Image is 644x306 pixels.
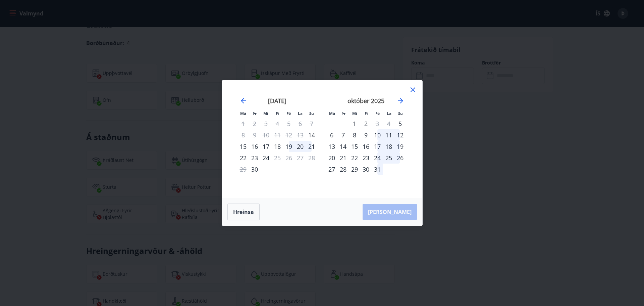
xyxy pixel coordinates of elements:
[283,118,294,129] td: Not available. föstudagur, 5. september 2025
[383,118,394,129] td: Not available. laugardagur, 4. október 2025
[253,111,257,116] small: Þr
[326,129,337,141] td: Choose mánudagur, 6. október 2025 as your check-in date. It’s available.
[360,141,372,152] td: Choose fimmtudagur, 16. október 2025 as your check-in date. It’s available.
[349,129,360,141] div: 8
[249,141,260,152] td: Choose þriðjudagur, 16. september 2025 as your check-in date. It’s available.
[372,141,383,152] div: 17
[260,141,272,152] div: 17
[347,97,384,105] strong: október 2025
[306,141,317,152] div: 21
[326,164,337,175] div: 27
[360,129,372,141] td: Choose fimmtudagur, 9. október 2025 as your check-in date. It’s available.
[337,129,349,141] td: Choose þriðjudagur, 7. október 2025 as your check-in date. It’s available.
[260,152,272,164] td: Choose miðvikudagur, 24. september 2025 as your check-in date. It’s available.
[260,118,272,129] td: Not available. miðvikudagur, 3. september 2025
[294,141,306,152] td: Choose laugardagur, 20. september 2025 as your check-in date. It’s available.
[237,152,249,164] div: 22
[230,88,414,190] div: Calendar
[349,152,360,164] td: Choose miðvikudagur, 22. október 2025 as your check-in date. It’s available.
[326,141,337,152] div: 13
[260,129,272,141] td: Not available. miðvikudagur, 10. september 2025
[260,141,272,152] td: Choose miðvikudagur, 17. september 2025 as your check-in date. It’s available.
[383,141,394,152] div: 18
[249,152,260,164] td: Choose þriðjudagur, 23. september 2025 as your check-in date. It’s available.
[260,152,272,164] div: 24
[249,118,260,129] td: Not available. þriðjudagur, 2. september 2025
[349,164,360,175] div: 29
[337,152,349,164] td: Choose þriðjudagur, 21. október 2025 as your check-in date. It’s available.
[387,111,391,116] small: La
[237,129,249,141] td: Not available. mánudagur, 8. september 2025
[372,164,383,175] td: Choose föstudagur, 31. október 2025 as your check-in date. It’s available.
[239,97,248,105] div: Move backward to switch to the previous month.
[306,118,317,129] td: Not available. sunnudagur, 7. september 2025
[360,152,372,164] td: Choose fimmtudagur, 23. október 2025 as your check-in date. It’s available.
[372,118,383,129] div: Aðeins útritun í boði
[349,141,360,152] td: Choose miðvikudagur, 15. október 2025 as your check-in date. It’s available.
[249,164,260,175] td: Choose þriðjudagur, 30. september 2025 as your check-in date. It’s available.
[349,118,360,129] td: Choose miðvikudagur, 1. október 2025 as your check-in date. It’s available.
[372,152,383,164] div: 24
[309,111,314,116] small: Su
[306,152,317,164] td: Not available. sunnudagur, 28. september 2025
[283,141,294,152] div: 19
[398,111,403,116] small: Su
[249,164,260,175] div: Aðeins innritun í boði
[283,152,294,164] td: Not available. föstudagur, 26. september 2025
[349,164,360,175] td: Choose miðvikudagur, 29. október 2025 as your check-in date. It’s available.
[349,118,360,129] div: 1
[237,164,249,175] td: Not available. mánudagur, 29. september 2025
[227,204,260,220] button: Hreinsa
[349,152,360,164] div: 22
[394,152,406,164] div: 26
[286,111,291,116] small: Fö
[263,111,268,116] small: Mi
[337,141,349,152] div: 14
[294,129,306,141] td: Not available. laugardagur, 13. september 2025
[326,141,337,152] td: Choose mánudagur, 13. október 2025 as your check-in date. It’s available.
[326,152,337,164] div: 20
[294,141,306,152] div: 20
[360,118,372,129] td: Choose fimmtudagur, 2. október 2025 as your check-in date. It’s available.
[352,111,357,116] small: Mi
[326,129,337,141] div: 6
[372,129,383,141] td: Choose föstudagur, 10. október 2025 as your check-in date. It’s available.
[394,129,406,141] div: 12
[372,118,383,129] td: Not available. föstudagur, 3. október 2025
[337,164,349,175] td: Choose þriðjudagur, 28. október 2025 as your check-in date. It’s available.
[272,141,283,152] td: Choose fimmtudagur, 18. september 2025 as your check-in date. It’s available.
[365,111,368,116] small: Fi
[349,129,360,141] td: Choose miðvikudagur, 8. október 2025 as your check-in date. It’s available.
[360,141,372,152] div: 16
[294,118,306,129] td: Not available. laugardagur, 6. september 2025
[372,129,383,141] div: 10
[298,111,303,116] small: La
[337,152,349,164] div: 21
[337,141,349,152] td: Choose þriðjudagur, 14. október 2025 as your check-in date. It’s available.
[276,111,279,116] small: Fi
[360,164,372,175] td: Choose fimmtudagur, 30. október 2025 as your check-in date. It’s available.
[383,152,394,164] td: Choose laugardagur, 25. október 2025 as your check-in date. It’s available.
[294,152,306,164] td: Not available. laugardagur, 27. september 2025
[337,164,349,175] div: 28
[283,141,294,152] td: Choose föstudagur, 19. september 2025 as your check-in date. It’s available.
[360,164,372,175] div: 30
[383,152,394,164] div: 25
[326,164,337,175] td: Choose mánudagur, 27. október 2025 as your check-in date. It’s available.
[341,111,345,116] small: Þr
[349,141,360,152] div: 15
[268,97,286,105] strong: [DATE]
[383,129,394,141] td: Choose laugardagur, 11. október 2025 as your check-in date. It’s available.
[360,129,372,141] div: 9
[249,152,260,164] div: 23
[306,129,317,141] td: Choose sunnudagur, 14. september 2025 as your check-in date. It’s available.
[329,111,335,116] small: Má
[272,129,283,141] td: Not available. fimmtudagur, 11. september 2025
[394,118,406,129] div: Aðeins innritun í boði
[326,152,337,164] td: Choose mánudagur, 20. október 2025 as your check-in date. It’s available.
[306,129,317,141] div: Aðeins innritun í boði
[237,141,249,152] td: Choose mánudagur, 15. september 2025 as your check-in date. It’s available.
[240,111,246,116] small: Má
[394,141,406,152] div: 19
[372,164,383,175] div: 31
